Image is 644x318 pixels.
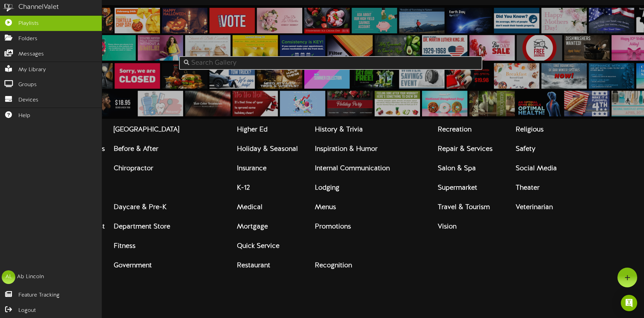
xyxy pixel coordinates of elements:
strong: Lodging [315,184,339,192]
strong: Internal Communication [315,165,390,172]
strong: Insurance [237,165,267,172]
strong: Vision [438,223,456,230]
strong: Recognition [315,262,352,269]
strong: Supermarket [438,184,477,192]
span: Logout [18,307,36,315]
input: Search Gallery [179,56,482,70]
strong: Inspiration & Humor [315,145,377,153]
strong: Repair & Services [438,145,493,153]
strong: Promotions [315,223,351,230]
strong: Higher Ed [237,126,268,133]
strong: Menus [315,204,336,211]
strong: Chiropractor [114,165,153,172]
strong: Salon & Spa [438,165,476,172]
strong: Medical [237,204,262,211]
strong: Government [114,262,152,269]
strong: Mortgage [237,223,268,230]
strong: Travel & Tourism [438,204,490,211]
div: Ab Lincoln [17,273,44,281]
strong: History & Trivia [315,126,363,133]
div: Open Intercom Messenger [621,295,637,311]
span: Playlists [18,20,39,28]
span: Feature Tracking [18,291,60,299]
span: Help [18,112,30,120]
strong: Veterinarian [516,204,553,211]
strong: Before & After [114,145,158,153]
strong: Social Media [516,165,557,172]
div: ChannelValet [18,2,59,12]
span: My Library [18,66,46,74]
strong: Holiday & Seasonal [237,145,298,153]
strong: Theater [516,184,540,192]
strong: Quick Service Restaurant [237,242,279,269]
strong: Fitness [114,242,135,250]
strong: Recreation [438,126,471,133]
strong: [GEOGRAPHIC_DATA] [114,126,179,133]
span: Messages [18,50,44,58]
strong: Safety [516,145,535,153]
div: AL [2,270,15,284]
span: Groups [18,81,37,89]
strong: K-12 [237,184,250,192]
strong: Religious [516,126,544,133]
span: Folders [18,35,37,43]
span: Devices [18,96,38,104]
strong: Department Store [114,223,170,230]
strong: Daycare & Pre-K [114,204,166,211]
